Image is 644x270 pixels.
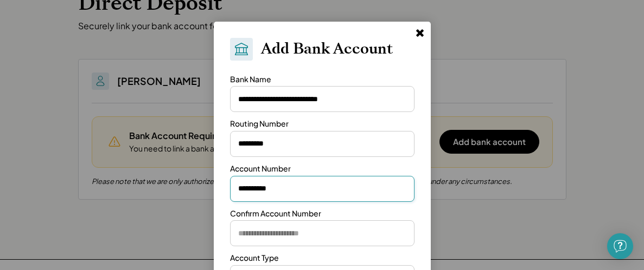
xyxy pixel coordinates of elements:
div: Bank Name [230,74,271,85]
div: Account Number [230,163,291,174]
h2: Add Bank Account [261,40,393,58]
img: Bank.svg [233,41,250,57]
div: Routing Number [230,118,289,129]
div: Confirm Account Number [230,208,321,219]
div: Open Intercom Messenger [607,233,633,259]
div: Account Type [230,253,279,264]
